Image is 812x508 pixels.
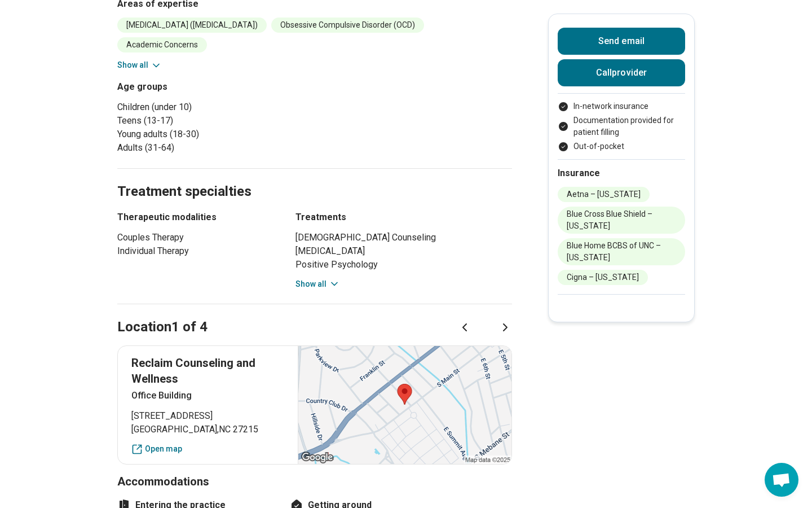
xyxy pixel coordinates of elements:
[295,258,512,271] li: Positive Psychology
[117,59,162,71] button: Show all
[558,207,685,234] li: Blue Cross Blue Shield – [US_STATE]
[558,187,650,202] li: Aetna – [US_STATE]
[117,211,275,224] h3: Therapeutic modalities
[558,59,685,86] button: Callprovider
[295,231,512,244] li: [DEMOGRAPHIC_DATA] Counseling
[131,443,284,455] a: Open map
[558,100,685,152] ul: Payment options
[765,463,798,497] div: Open chat
[117,155,512,202] h2: Treatment specialties
[558,270,648,285] li: Cigna – [US_STATE]
[117,37,207,52] li: Academic Concerns
[131,409,284,423] span: [STREET_ADDRESS]
[558,238,685,265] li: Blue Home BCBS of UNC – [US_STATE]
[117,244,275,258] li: Individual Therapy
[117,141,310,155] li: Adults (31-64)
[117,474,512,489] h3: Accommodations
[558,141,685,152] li: Out-of-pocket
[117,318,208,337] h2: Location 1 of 4
[558,115,685,138] li: Documentation provided for patient filling
[131,389,284,402] p: Office Building
[117,231,275,244] li: Couples Therapy
[117,128,310,141] li: Young adults (18-30)
[117,114,310,128] li: Teens (13-17)
[295,211,512,224] h3: Treatments
[295,278,340,290] button: Show all
[558,100,685,112] li: In-network insurance
[117,80,310,94] h3: Age groups
[117,100,310,114] li: Children (under 10)
[558,28,685,55] button: Send email
[131,423,284,436] span: [GEOGRAPHIC_DATA] , NC 27215
[131,355,284,387] p: Reclaim Counseling and Wellness
[271,17,424,33] li: Obsessive Compulsive Disorder (OCD)
[117,17,267,33] li: [MEDICAL_DATA] ([MEDICAL_DATA])
[295,244,512,258] li: [MEDICAL_DATA]
[558,167,685,180] h2: Insurance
